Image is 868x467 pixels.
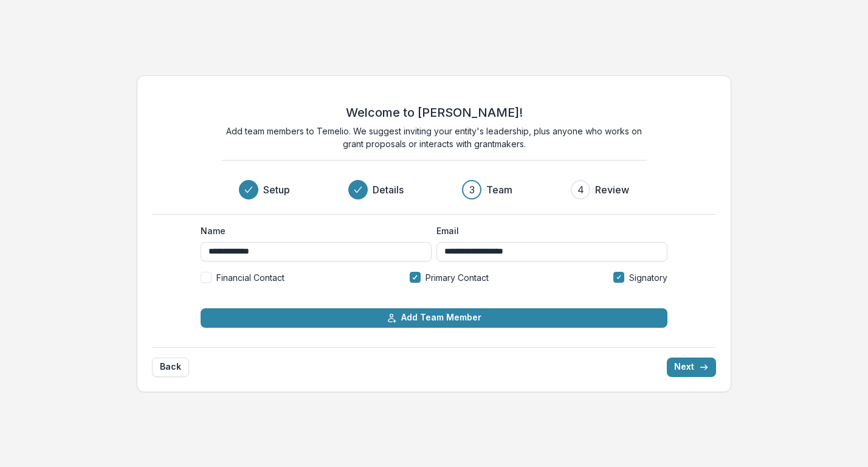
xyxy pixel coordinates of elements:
[216,271,284,284] span: Financial Contact
[667,358,716,377] button: Next
[469,182,475,197] div: 3
[595,182,629,197] h3: Review
[221,125,647,150] p: Add team members to Temelio. We suggest inviting your entity's leadership, plus anyone who works ...
[425,271,489,284] span: Primary Contact
[436,224,660,237] label: Email
[577,182,584,197] div: 4
[629,271,667,284] span: Signatory
[201,308,667,328] button: Add Team Member
[486,182,512,197] h3: Team
[373,182,404,197] h3: Details
[346,105,523,120] h2: Welcome to [PERSON_NAME]!
[152,358,189,377] button: Back
[201,224,424,237] label: Name
[239,180,629,199] div: Progress
[263,182,290,197] h3: Setup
